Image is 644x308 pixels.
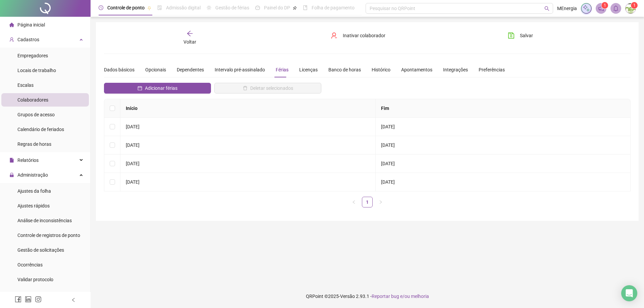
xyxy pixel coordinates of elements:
[126,124,140,129] span: [DATE]
[293,6,297,10] span: pushpin
[17,277,53,282] span: Validar protocolo
[348,197,359,207] button: left
[120,99,376,118] th: Início
[601,2,608,9] sup: 1
[352,200,356,204] span: left
[9,22,14,27] span: home
[375,197,386,207] button: right
[17,141,51,147] span: Regras de horas
[17,82,34,88] span: Escalas
[633,3,636,8] span: 1
[17,188,51,194] span: Ajustes da folha
[381,142,395,148] span: [DATE]
[348,197,359,207] li: Página anterior
[621,285,637,301] div: Open Intercom Messenger
[104,66,135,73] div: Dados básicos
[91,285,644,308] footer: QRPoint © 2025 - 2.93.1 -
[145,66,166,73] div: Opcionais
[508,32,515,39] span: save
[312,5,355,10] span: Folha de pagamento
[17,247,64,253] span: Gestão de solicitações
[35,296,42,303] span: instagram
[17,22,45,27] span: Página inicial
[126,142,140,148] span: [DATE]
[17,218,72,223] span: Análise de inconsistências
[604,3,606,8] span: 1
[379,200,383,204] span: right
[631,2,638,9] sup: Atualize o seu contato no menu Meus Dados
[557,5,577,12] span: MEnergia
[126,161,140,166] span: [DATE]
[376,99,631,118] th: Fim
[381,161,395,166] span: [DATE]
[25,296,32,303] span: linkedin
[613,5,619,11] span: bell
[9,37,14,42] span: user-add
[375,197,386,207] li: Próxima página
[214,83,321,94] button: Deletar selecionados
[264,5,290,10] span: Painel do DP
[138,86,142,90] span: calendar
[17,97,48,103] span: Colaboradores
[186,30,193,37] span: arrow-left
[166,5,201,10] span: Admissão digital
[328,66,361,73] div: Banco de horas
[17,37,39,42] span: Cadastros
[479,66,505,73] div: Preferências
[17,203,50,208] span: Ajustes rápidos
[583,5,590,12] img: sparkle-icon.fc2bf0ac1784a2077858766a79e2daf3.svg
[126,179,140,185] span: [DATE]
[15,296,21,303] span: facebook
[145,84,177,92] span: Adicionar férias
[326,30,390,41] button: Inativar colaborador
[104,83,211,94] button: Adicionar férias
[544,6,549,11] span: search
[520,32,533,39] span: Salvar
[9,173,14,177] span: lock
[372,66,390,73] div: Histórico
[99,5,103,10] span: clock-circle
[71,298,76,302] span: left
[215,5,249,10] span: Gestão de férias
[372,294,429,299] span: Reportar bug e/ou melhoria
[17,53,48,58] span: Empregadores
[255,5,260,10] span: dashboard
[626,3,636,13] img: 32526
[215,66,265,73] div: Intervalo pré-assinalado
[17,262,43,267] span: Ocorrências
[207,5,211,10] span: sun
[17,172,48,178] span: Administração
[177,66,204,73] div: Dependentes
[107,5,145,10] span: Controle de ponto
[299,66,318,73] div: Licenças
[381,124,395,129] span: [DATE]
[147,6,151,10] span: pushpin
[157,5,162,10] span: file-done
[331,32,337,39] span: user-delete
[17,233,80,238] span: Controle de registros de ponto
[9,158,14,163] span: file
[17,68,56,73] span: Locais de trabalho
[183,39,196,45] span: Voltar
[401,66,432,73] div: Apontamentos
[443,66,468,73] div: Integrações
[303,5,308,10] span: book
[17,292,68,297] span: Link para registro rápido
[340,294,355,299] span: Versão
[381,179,395,185] span: [DATE]
[17,158,39,163] span: Relatórios
[17,112,55,117] span: Grupos de acesso
[343,32,385,39] span: Inativar colaborador
[503,30,538,41] button: Salvar
[17,127,64,132] span: Calendário de feriados
[276,66,288,73] div: Férias
[598,5,604,11] span: notification
[362,197,372,207] a: 1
